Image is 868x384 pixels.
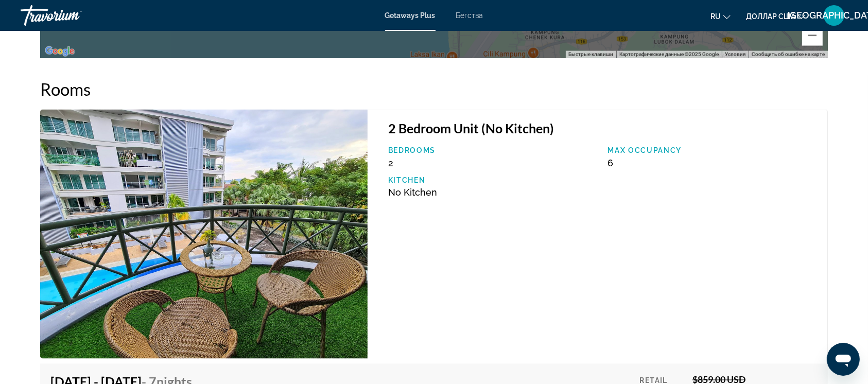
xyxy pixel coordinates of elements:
[710,12,721,21] font: ru
[456,11,483,20] a: Бегства
[619,51,719,57] span: Картографические данные ©2025 Google
[607,146,817,154] p: Max Occupancy
[388,176,598,184] p: Kitchen
[43,45,77,58] a: Открыть эту область в Google Картах (в новом окне)
[752,51,825,57] a: Сообщить об ошибке на карте
[388,187,437,198] span: No Kitchen
[388,146,598,154] p: Bedrooms
[746,12,795,21] font: доллар США
[827,343,860,376] iframe: Кнопка запуска окна обмена сообщениями
[21,2,124,29] a: Травориум
[40,79,828,99] h2: Rooms
[607,158,613,168] span: 6
[568,51,613,58] button: Быстрые клавиши
[388,120,817,136] h3: 2 Bedroom Unit (No Kitchen)
[710,9,731,24] button: Изменить язык
[388,158,393,168] span: 2
[385,11,436,20] a: Getaways Plus
[821,5,847,26] button: Меню пользователя
[40,110,368,359] img: Perdana Service Apartment & Resort
[802,25,823,46] button: Уменьшить
[725,51,745,57] a: Условия (ссылка откроется в новой вкладке)
[746,9,805,24] button: Изменить валюту
[43,45,77,58] img: Google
